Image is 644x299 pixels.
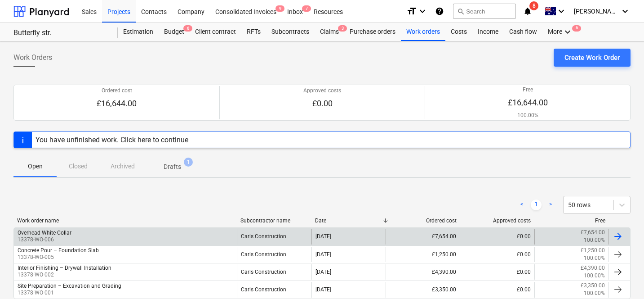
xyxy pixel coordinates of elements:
div: Ordered cost [389,217,457,224]
a: Cash flow [504,23,542,41]
div: Overhead White Collar [18,230,71,236]
i: keyboard_arrow_down [417,6,428,17]
span: 6 [572,25,581,32]
p: Approved costs [303,87,341,95]
a: Subcontracts [266,23,315,41]
div: £3,350.00 [386,282,460,297]
span: Work Orders [13,52,52,63]
span: [PERSON_NAME] [574,8,619,15]
div: Work order name [17,217,233,224]
div: £0.00 [460,264,534,280]
a: Income [472,23,504,41]
div: Date [315,217,382,224]
p: £16,644.00 [508,97,548,108]
p: Free [508,86,548,94]
i: keyboard_arrow_down [620,6,631,17]
div: £4,390.00 [386,264,460,280]
span: 3 [338,25,347,32]
a: Next page [545,199,556,210]
p: 13378-WO-005 [18,254,99,261]
div: Carls Construction [237,229,311,244]
div: [DATE] [315,233,331,240]
div: Carls Construction [237,264,311,280]
p: 100.00% [508,112,548,119]
a: Client contract [190,23,241,41]
p: 100.00% [584,272,605,280]
div: Concrete Pour – Foundation Slab [18,247,99,254]
span: 9 [275,5,284,12]
p: £4,390.00 [581,264,605,272]
div: Create Work Order [564,52,620,63]
a: Costs [445,23,472,41]
div: Carls Construction [237,282,311,297]
a: Purchase orders [344,23,401,41]
div: Budget [159,23,190,41]
a: Work orders [401,23,445,41]
span: search [457,8,464,15]
button: Search [453,4,516,19]
p: 13378-WO-001 [18,289,121,297]
i: format_size [406,6,417,17]
a: Page 1 is your current page [531,199,542,210]
div: Butterfly str. [13,28,107,38]
div: Interior Finishing – Drywall Installation [18,265,111,271]
div: Subcontractor name [240,217,308,224]
p: £7,654.00 [581,229,605,236]
div: £0.00 [460,282,534,297]
iframe: Chat Widget [599,256,644,299]
a: RFTs [241,23,266,41]
p: Ordered cost [97,87,137,95]
p: 100.00% [584,290,605,297]
i: Knowledge base [435,6,444,17]
div: £0.00 [460,247,534,262]
p: Open [24,162,46,171]
div: Free [538,217,605,224]
p: £1,250.00 [581,247,605,254]
div: [DATE] [315,286,331,293]
div: £1,250.00 [386,247,460,262]
p: £16,644.00 [97,98,137,109]
button: Create Work Order [554,49,631,67]
span: 1 [184,158,193,167]
div: Approved costs [464,217,531,224]
i: keyboard_arrow_down [562,27,573,37]
p: 13378-WO-006 [18,236,71,244]
div: £0.00 [460,229,534,244]
div: Claims [315,23,344,41]
p: 13378-WO-002 [18,271,111,279]
p: £3,350.00 [581,282,605,290]
p: £0.00 [303,98,341,109]
p: Drafts [164,162,181,172]
div: £7,654.00 [386,229,460,244]
p: 100.00% [584,254,605,262]
a: Claims3 [315,23,344,41]
p: 100.00% [584,236,605,244]
i: keyboard_arrow_down [556,6,567,17]
div: You have unfinished work. Click here to continue [36,136,188,144]
div: Site Preparation – Excavation and Grading [18,283,121,289]
a: Budget6 [159,23,190,41]
div: Carls Construction [237,247,311,262]
a: Estimation [118,23,159,41]
span: 8 [529,1,538,10]
span: 6 [183,25,192,32]
a: Previous page [516,199,527,210]
i: notifications [523,6,532,17]
span: 7 [302,5,311,12]
div: [DATE] [315,269,331,275]
div: [DATE] [315,251,331,258]
div: More [542,23,578,41]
